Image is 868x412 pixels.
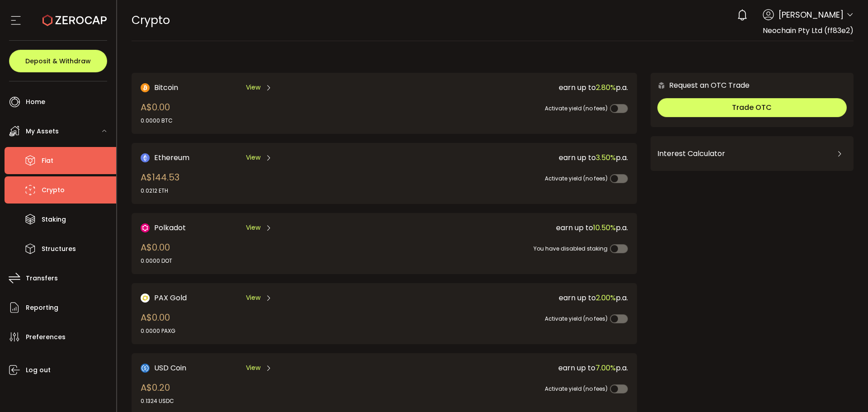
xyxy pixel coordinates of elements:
div: earn up to p.a. [378,292,628,303]
button: Deposit & Withdraw [9,50,107,72]
div: 0.0000 PAXG [141,327,175,335]
div: Interest Calculator [657,143,847,165]
span: You have disabled staking [533,245,608,252]
div: Request an OTC Trade [651,80,750,91]
div: A$0.00 [141,241,172,265]
div: 0.0212 ETH [141,187,179,195]
span: 2.80% [596,82,616,93]
span: View [246,363,260,373]
span: Crypto [42,184,65,197]
div: A$0.00 [141,311,175,335]
img: DOT [141,223,150,232]
span: 2.00% [596,293,616,303]
span: Crypto [132,12,170,28]
div: earn up to p.a. [378,362,628,374]
span: Transfers [26,272,58,285]
div: A$0.20 [141,381,174,405]
span: Trade OTC [732,102,772,113]
div: A$0.00 [141,100,173,125]
span: Staking [42,213,66,226]
img: Bitcoin [141,83,150,92]
span: 3.50% [596,152,616,163]
span: Neochain Pty Ltd (ff83e2) [763,25,854,36]
span: Structures [42,242,76,256]
span: Ethereum [154,152,189,163]
button: Trade OTC [657,98,847,117]
span: Log out [26,364,51,377]
span: Bitcoin [154,82,178,93]
span: Activate yield (no fees) [545,315,608,322]
span: Preferences [26,331,66,344]
span: Activate yield (no fees) [545,385,608,393]
div: 0.0000 BTC [141,117,173,125]
span: Fiat [42,154,53,167]
span: PAX Gold [154,292,187,303]
div: earn up to p.a. [378,82,628,93]
span: USD Coin [154,362,186,374]
img: Ethereum [141,153,150,162]
span: 10.50% [593,223,616,233]
span: Home [26,95,45,109]
div: earn up to p.a. [378,152,628,163]
span: View [246,223,260,232]
span: Reporting [26,301,58,314]
iframe: Chat Widget [823,369,868,412]
span: [PERSON_NAME] [778,9,844,21]
img: PAX Gold [141,294,150,303]
div: A$144.53 [141,170,179,195]
span: View [246,153,260,162]
span: Activate yield (no fees) [545,104,608,112]
div: 0.1324 USDC [141,397,174,405]
img: USD Coin [141,364,150,373]
div: earn up to p.a. [378,222,628,233]
span: View [246,293,260,303]
span: Deposit & Withdraw [25,58,91,64]
span: Polkadot [154,222,186,233]
span: View [246,83,260,92]
img: 6nGpN7MZ9FLuBP83NiajKbTRY4UzlzQtBKtCrLLspmCkSvCZHBKvY3NxgQaT5JnOQREvtQ257bXeeSTueZfAPizblJ+Fe8JwA... [657,81,665,90]
span: Activate yield (no fees) [545,175,608,182]
span: My Assets [26,125,59,138]
div: 0.0000 DOT [141,257,172,265]
span: 7.00% [595,363,616,373]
